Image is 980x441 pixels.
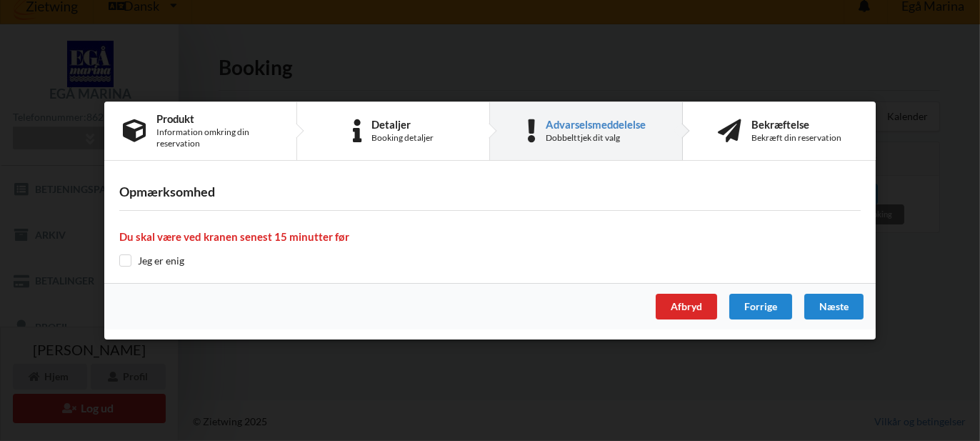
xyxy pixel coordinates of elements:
h3: Opmærksomhed [119,184,861,200]
div: Detaljer [371,119,434,130]
div: Bekræftelse [751,119,841,130]
div: Dobbelttjek dit valg [546,132,646,144]
div: Bekræft din reservation [751,132,841,144]
div: Advarselsmeddelelse [546,119,646,130]
div: Forrige [729,294,792,319]
div: Booking detaljer [371,132,434,144]
label: Jeg er enig [119,254,184,267]
div: Information omkring din reservation [156,127,278,149]
h4: Du skal være ved kranen senest 15 minutter før [119,230,861,244]
div: Afbryd [656,294,717,319]
div: Næste [804,294,864,319]
div: Produkt [156,113,278,124]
